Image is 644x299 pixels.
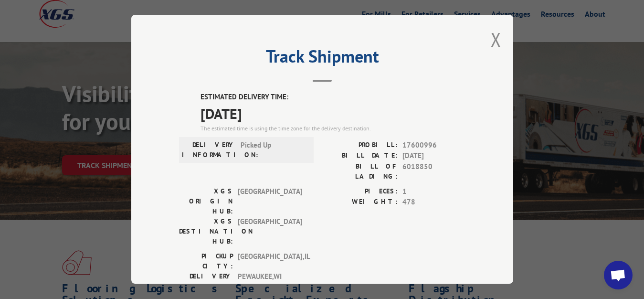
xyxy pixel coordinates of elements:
[201,103,465,124] span: [DATE]
[322,186,398,197] label: PIECES:
[402,150,465,161] span: [DATE]
[604,261,633,289] a: Open chat
[201,124,465,133] div: The estimated time is using the time zone for the delivery destination.
[241,140,305,160] span: Picked Up
[179,271,233,291] label: DELIVERY CITY:
[179,186,233,216] label: XGS ORIGIN HUB:
[182,140,236,160] label: DELIVERY INFORMATION:
[402,140,465,151] span: 17600996
[238,216,302,246] span: [GEOGRAPHIC_DATA]
[238,251,302,271] span: [GEOGRAPHIC_DATA] , IL
[402,161,465,182] span: 6018850
[491,27,501,52] button: Close modal
[322,197,398,208] label: WEIGHT:
[322,150,398,161] label: BILL DATE:
[238,186,302,216] span: [GEOGRAPHIC_DATA]
[179,50,465,68] h2: Track Shipment
[402,186,465,197] span: 1
[322,140,398,151] label: PROBILL:
[322,161,398,182] label: BILL OF LADING:
[179,251,233,271] label: PICKUP CITY:
[402,197,465,208] span: 478
[201,92,465,103] label: ESTIMATED DELIVERY TIME:
[238,271,302,291] span: PEWAUKEE , WI
[179,216,233,246] label: XGS DESTINATION HUB:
